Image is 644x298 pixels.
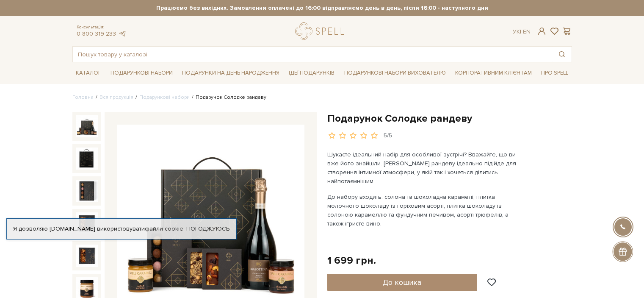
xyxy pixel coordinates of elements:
a: Головна [72,94,94,100]
img: Подарунок Солодке рандеву [76,212,98,234]
a: Ідеї подарунків [285,67,338,80]
button: Пошук товару у каталозі [552,47,572,62]
div: 1 699 грн. [327,254,376,267]
img: Подарунок Солодке рандеву [76,180,98,202]
img: Подарунок Солодке рандеву [76,245,98,267]
a: logo [295,22,348,40]
span: До кошика [383,278,421,287]
a: Корпоративним клієнтам [452,66,535,80]
img: Подарунок Солодке рандеву [76,115,98,137]
a: Подарункові набори [139,94,190,100]
span: Консультація: [77,25,127,30]
a: 0 800 319 233 [77,30,116,37]
a: Подарункові набори вихователю [341,66,449,80]
input: Пошук товару у каталозі [73,47,552,62]
div: Я дозволяю [DOMAIN_NAME] використовувати [7,225,236,233]
img: Подарунок Солодке рандеву [76,148,98,170]
p: До набору входить: солона та шоколадна карамелі, плитка молочного шоколаду із горіховим асорті, п... [327,192,526,228]
a: Подарунки на День народження [179,67,283,80]
a: telegram [118,30,127,37]
span: | [520,28,521,35]
a: файли cookie [145,225,183,232]
p: Шукаєте ідеальний набір для особливої зустрічі? Вважайте, що ви вже його знайшли. [PERSON_NAME] р... [327,150,526,186]
a: Подарункові набори [107,67,176,80]
button: До кошика [327,274,478,291]
a: En [523,28,531,35]
h1: Подарунок Солодке рандеву [327,112,572,125]
li: Подарунок Солодке рандеву [190,94,266,101]
div: Ук [513,28,531,36]
a: Каталог [72,67,105,80]
strong: Працюємо без вихідних. Замовлення оплачені до 16:00 відправляємо день в день, після 16:00 - насту... [72,4,572,12]
a: Погоджуюсь [186,225,229,233]
a: Про Spell [538,67,572,80]
div: 5/5 [384,132,392,140]
a: Вся продукція [100,94,133,100]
